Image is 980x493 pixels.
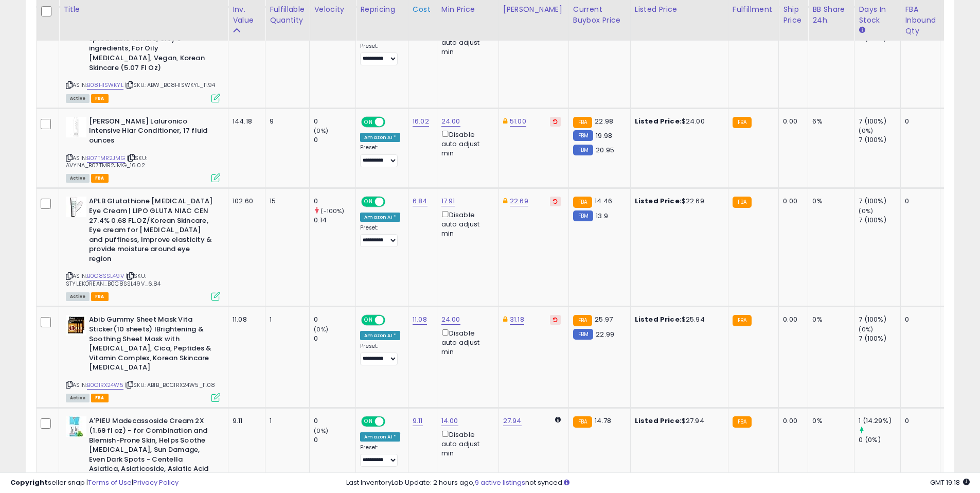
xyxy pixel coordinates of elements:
b: A'PIEU Madecassoside Cream 2X (1.69 fl oz) - for Combination and Blemish-Prone Skin, Helps Soothe... [89,416,214,476]
div: Repricing [360,4,404,15]
div: Inv. value [233,4,261,26]
div: ASIN: [66,117,220,182]
small: FBM [573,210,593,221]
a: Privacy Policy [133,478,179,487]
strong: Copyright [10,478,48,487]
div: Preset: [360,43,400,66]
span: FBA [91,174,109,183]
div: $25.94 [635,315,720,324]
a: 9 active listings [475,478,525,487]
div: 0 [905,315,932,324]
div: 1 [270,416,301,426]
div: BB Share 24h. [812,4,850,26]
span: 14.46 [595,196,612,206]
a: 24.00 [441,116,460,127]
div: Listed Price [635,4,724,15]
div: 0 [314,416,355,426]
small: FBA [733,315,752,326]
b: Listed Price: [635,116,682,126]
span: OFF [384,417,400,426]
span: OFF [384,117,400,126]
div: Amazon AI * [360,133,400,142]
div: 0 [905,197,932,206]
img: 41MrVHsjCWL._SL40_.jpg [66,416,86,437]
small: FBM [573,130,593,141]
span: 22.98 [595,116,613,126]
div: 6% [812,117,846,126]
a: B0C1RX24W5 [87,381,123,390]
span: OFF [384,198,400,206]
img: 41x9kbzq8OL._SL40_.jpg [66,197,86,217]
a: Terms of Use [88,478,132,487]
div: 0 [905,416,932,426]
div: 144.18 [233,117,257,126]
div: Title [63,4,224,15]
span: | SKU: ABW_B08H1SWKYL_11.94 [125,81,216,89]
b: Listed Price: [635,196,682,206]
span: FBA [91,94,109,103]
small: (0%) [314,127,328,135]
a: 17.91 [441,196,455,206]
span: All listings currently available for purchase on Amazon [66,292,90,301]
div: Min Price [441,4,494,15]
a: 24.00 [441,314,460,325]
div: 7 (100%) [859,135,900,145]
span: All listings currently available for purchase on Amazon [66,394,90,402]
div: Preset: [360,224,400,248]
small: FBA [573,117,592,128]
small: FBM [573,329,593,340]
div: seller snap | | [10,478,179,488]
span: 20.95 [596,145,614,155]
div: 0.00 [783,197,800,206]
div: 0 [314,117,355,126]
div: Amazon AI * [360,432,400,442]
a: 14.00 [441,416,458,426]
div: 0 [314,334,355,343]
img: 41-vdSvtkBL._SL40_.jpg [66,315,86,336]
div: Fulfillment [733,4,774,15]
a: 16.02 [413,116,429,127]
div: 11.08 [233,315,257,324]
b: DearKlairs] Gentle Black Fresh Cleansing Oil, a light and spreadable texture, only 6 ingredients,... [89,15,214,75]
a: B08H1SWKYL [87,81,123,90]
small: (0%) [314,427,328,435]
div: Disable auto adjust min [441,327,491,357]
div: 0% [812,416,846,426]
a: 6.84 [413,196,427,206]
div: Ship Price [783,4,804,26]
small: FBA [733,197,752,208]
div: ASIN: [66,197,220,300]
div: Disable auto adjust min [441,429,491,459]
small: FBA [573,197,592,208]
div: 0% [812,315,846,324]
span: ON [362,417,375,426]
span: ON [362,316,375,325]
div: Preset: [360,144,400,167]
span: All listings currently available for purchase on Amazon [66,174,90,183]
small: (-100%) [320,207,344,215]
div: $24.00 [635,117,720,126]
div: 7 (100%) [859,197,900,206]
small: Days In Stock. [859,26,865,35]
span: 25.97 [595,314,613,324]
img: 31HJqQpFwEL._SL40_.jpg [66,117,86,137]
span: 2025-09-6 19:18 GMT [930,478,970,487]
span: 14.78 [595,416,611,426]
small: FBA [733,416,752,428]
small: FBA [573,416,592,428]
div: 0 (0%) [859,435,900,445]
a: 27.94 [503,416,522,426]
b: [PERSON_NAME] Laluronico Intensive Hiar Conditioner, 17 fluid ounces [89,117,214,148]
small: FBM [573,145,593,155]
a: 22.69 [510,196,528,206]
b: Listed Price: [635,416,682,426]
div: Disable auto adjust min [441,27,491,57]
small: (0%) [859,325,873,333]
div: Preset: [360,343,400,366]
span: 13.9 [596,211,608,221]
div: Amazon AI * [360,331,400,340]
div: 0 [905,117,932,126]
div: Disable auto adjust min [441,209,491,239]
div: 0 [314,197,355,206]
div: FBA inbound Qty [905,4,936,37]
